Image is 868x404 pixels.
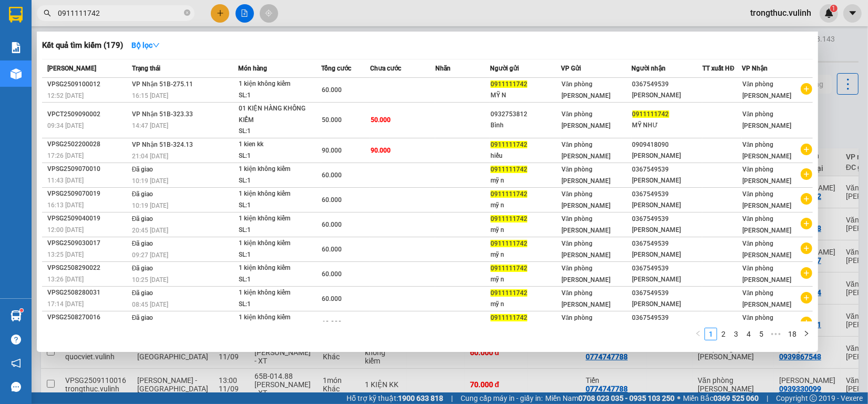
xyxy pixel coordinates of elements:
span: 10:19 [DATE] [132,202,168,209]
div: VPSG2509070019 [47,188,129,199]
span: plus-circle [801,83,812,95]
span: Văn phòng [PERSON_NAME] [561,314,610,333]
span: right [803,330,810,337]
div: 1 kiện không kiểm [239,213,318,225]
span: Đã giao [132,314,154,321]
span: question-circle [11,335,21,345]
div: mỹ n [491,249,560,260]
div: VPSG2509030017 [47,238,129,249]
input: Tìm tên, số ĐT hoặc mã đơn [58,7,182,19]
a: 18 [785,328,800,340]
div: VPSG2508280031 [47,287,129,298]
span: 60.000 [322,86,342,94]
span: Văn phòng [PERSON_NAME] [561,166,610,185]
span: Đã giao [132,215,154,223]
div: 0367549539 [632,164,702,175]
span: 16:15 [DATE] [132,92,168,99]
div: 1 kiện không kiểm [239,188,318,200]
span: Văn phòng [PERSON_NAME] [561,141,610,160]
span: VP Nhận 51B-275.11 [132,80,193,88]
button: Bộ lọcdown [123,37,168,54]
span: Văn phòng [PERSON_NAME] [742,141,791,160]
span: 60.000 [322,270,342,278]
span: 09:34 [DATE] [47,122,84,129]
span: Người gửi [490,65,519,72]
span: Văn phòng [PERSON_NAME] [742,190,791,209]
span: 90.000 [371,147,391,154]
span: Tổng cước [321,65,351,72]
span: Văn phòng [PERSON_NAME] [742,289,791,308]
h3: Kết quả tìm kiếm ( 179 ) [42,40,123,51]
div: 0909418090 [632,139,702,150]
button: left [692,328,704,340]
span: 12:52 [DATE] [47,92,84,99]
span: Nhãn [435,65,451,72]
span: left [695,330,701,337]
span: plus-circle [801,243,812,254]
div: SL: 1 [239,299,318,310]
sup: 1 [20,309,23,312]
span: 60.000 [322,246,342,253]
span: Đã giao [132,240,154,247]
li: Previous Page [692,328,704,340]
a: 4 [743,328,754,340]
span: Trạng thái [132,65,160,72]
li: 2 [717,328,730,340]
span: 0911111742 [632,110,669,118]
span: 14:47 [DATE] [132,122,168,129]
span: Đã giao [132,289,154,297]
span: 90.000 [322,147,342,154]
img: warehouse-icon [11,310,22,321]
span: 60.000 [322,320,342,327]
span: Văn phòng [PERSON_NAME] [742,265,791,284]
div: mỹ n [491,274,560,285]
span: 0911111742 [491,141,527,148]
div: SL: 1 [239,249,318,261]
div: 0367549539 [632,214,702,225]
li: 1 [704,328,717,340]
span: plus-circle [801,267,812,279]
span: 12:00 [DATE] [47,226,84,234]
span: ••• [768,328,784,340]
div: 0367549539 [632,312,702,324]
span: 60.000 [322,295,342,302]
span: Văn phòng [PERSON_NAME] [561,80,610,99]
div: SL: 1 [239,200,318,211]
div: [PERSON_NAME] [632,249,702,260]
strong: Bộ lọc [131,41,160,49]
div: 0932753812 [491,109,560,120]
span: 09:27 [DATE] [132,251,168,259]
li: 18 [784,328,800,340]
div: hiếu [491,150,560,161]
span: Văn phòng [PERSON_NAME] [742,314,791,333]
div: [PERSON_NAME] [632,225,702,236]
span: search [44,9,51,17]
span: close-circle [184,9,190,16]
div: [PERSON_NAME] [632,150,702,161]
div: 1 kiện không kiểm [239,287,318,299]
span: 60.000 [322,196,342,204]
span: 50.000 [371,116,391,124]
span: 13:25 [DATE] [47,251,84,258]
span: Đã giao [132,166,154,173]
div: [PERSON_NAME] [632,274,702,285]
span: 20:45 [DATE] [132,227,168,234]
div: [PERSON_NAME] [632,175,702,186]
div: [PERSON_NAME] [632,90,702,101]
li: Next Page [800,328,813,340]
span: 11:43 [DATE] [47,177,84,184]
span: down [152,42,160,49]
div: 1 kiện không kiểm [239,262,318,274]
div: [PERSON_NAME] [632,200,702,211]
div: 0367549539 [632,238,702,249]
li: 5 [755,328,768,340]
span: plus-circle [801,317,812,328]
span: close-circle [184,8,190,18]
div: mỹ n [491,200,560,211]
a: 1 [705,328,717,340]
div: 1 kiện không kiểm [239,164,318,175]
span: Văn phòng [PERSON_NAME] [742,215,791,234]
li: 4 [742,328,755,340]
span: Văn phòng [PERSON_NAME] [561,265,610,284]
a: 3 [730,328,742,340]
